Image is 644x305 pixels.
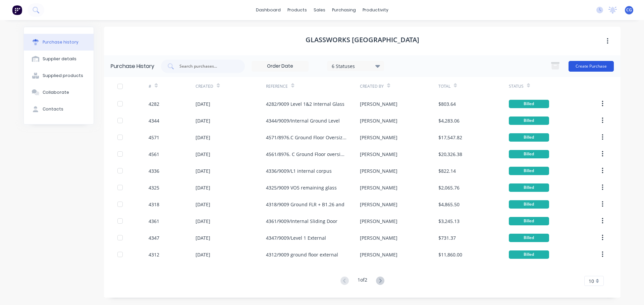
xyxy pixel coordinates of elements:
div: productivity [359,5,392,15]
div: Billed [509,167,549,175]
span: 10 [589,278,594,285]
div: [DATE] [196,151,210,158]
div: Billed [509,200,549,209]
div: $803.64 [438,100,456,107]
div: [DATE] [196,218,210,225]
div: Contacts [43,106,63,112]
div: Billed [509,117,549,125]
div: 4318 [149,201,159,208]
div: [DATE] [196,100,210,107]
button: Purchase history [24,34,94,51]
div: 4312 [149,251,159,258]
div: $822.14 [438,167,456,174]
div: 4336 [149,167,159,174]
div: 4318/9009 Ground FLR + B1.26 and [266,201,344,208]
div: [DATE] [196,251,210,258]
div: [DATE] [196,167,210,174]
div: [PERSON_NAME] [360,251,397,258]
div: Billed [509,100,549,108]
div: Created [196,83,213,89]
div: 4325/9009 VO5 remaining glass [266,184,337,191]
div: [DATE] [196,201,210,208]
div: Reference [266,83,288,89]
div: [PERSON_NAME] [360,100,397,107]
div: Created By [360,83,384,89]
div: 4282 [149,100,159,107]
div: Billed [509,217,549,225]
div: Purchase History [111,62,154,70]
div: [DATE] [196,234,210,241]
div: 4571/8976.C Ground Floor Oversize Panels -2 [266,134,346,141]
div: Status [509,83,524,89]
button: Supplied products [24,67,94,84]
div: # [149,83,151,89]
div: 4312/9009 ground floor external [266,251,338,258]
div: [PERSON_NAME] [360,117,397,124]
div: 4561/8976. C Ground Floor oversize panels [266,151,346,158]
div: 4344/9009/Internal Ground Level [266,117,340,124]
div: Billed [509,250,549,259]
div: Billed [509,234,549,242]
div: $4,865.50 [438,201,460,208]
img: Factory [12,5,22,15]
div: 4344 [149,117,159,124]
div: [PERSON_NAME] [360,234,397,241]
button: Contacts [24,101,94,118]
div: Billed [509,150,549,158]
span: CG [626,7,632,13]
div: $11,860.00 [438,251,462,258]
a: dashboard [253,5,284,15]
div: Collaborate [43,89,69,95]
div: [PERSON_NAME] [360,151,397,158]
h1: Glassworks [GEOGRAPHIC_DATA] [306,36,419,44]
div: sales [310,5,329,15]
div: [DATE] [196,184,210,191]
div: 4571 [149,134,159,141]
div: $2,065.76 [438,184,460,191]
div: Supplier details [43,56,76,62]
div: $17,547.82 [438,134,462,141]
button: Create Purchase [569,61,614,72]
div: 4361/9009/Internal Sliding Door [266,218,337,225]
div: [PERSON_NAME] [360,201,397,208]
div: Billed [509,183,549,192]
div: 4325 [149,184,159,191]
div: [PERSON_NAME] [360,218,397,225]
div: 6 Statuses [332,62,380,69]
input: Order Date [252,61,308,71]
div: $20,326.38 [438,151,462,158]
div: [PERSON_NAME] [360,167,397,174]
div: purchasing [329,5,359,15]
button: Supplier details [24,51,94,67]
input: Search purchases... [179,63,234,70]
div: $4,283.06 [438,117,460,124]
div: 4347/9009/Level 1 External [266,234,326,241]
div: 4347 [149,234,159,241]
div: 4336/9009/L1 internal corpus [266,167,332,174]
div: [PERSON_NAME] [360,134,397,141]
div: Supplied products [43,73,83,79]
div: [PERSON_NAME] [360,184,397,191]
div: 4361 [149,218,159,225]
div: Total [438,83,450,89]
div: Billed [509,133,549,142]
div: Purchase history [43,39,78,45]
div: products [284,5,310,15]
div: $3,245.13 [438,218,460,225]
div: $731.37 [438,234,456,241]
div: [DATE] [196,134,210,141]
div: [DATE] [196,117,210,124]
div: 1 of 2 [358,276,367,286]
button: Collaborate [24,84,94,101]
div: 4282/9009 Level 1&2 Internal Glass [266,100,344,107]
div: 4561 [149,151,159,158]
